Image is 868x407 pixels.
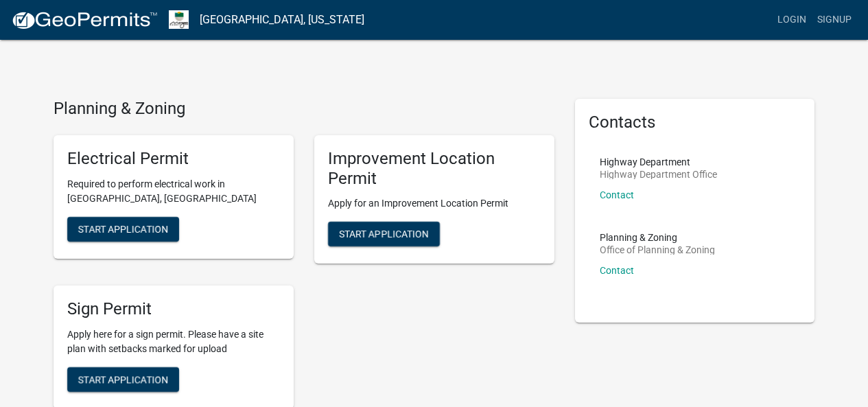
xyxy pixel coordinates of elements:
[600,245,715,255] p: Office of Planning & Zoning
[589,113,801,132] h5: Contacts
[600,157,717,167] p: Highway Department
[328,222,440,246] button: Start Application
[328,196,541,211] p: Apply for an Improvement Location Permit
[67,299,280,319] h5: Sign Permit
[67,149,280,169] h5: Electrical Permit
[67,217,179,242] button: Start Application
[600,233,715,242] p: Planning & Zoning
[339,229,429,240] span: Start Application
[169,10,189,29] img: Morgan County, Indiana
[67,327,280,356] p: Apply here for a sign permit. Please have a site plan with setbacks marked for upload
[67,367,179,392] button: Start Application
[67,177,280,206] p: Required to perform electrical work in [GEOGRAPHIC_DATA], [GEOGRAPHIC_DATA]
[200,8,364,32] a: [GEOGRAPHIC_DATA], [US_STATE]
[600,265,634,276] a: Contact
[328,149,541,189] h5: Improvement Location Permit
[78,374,168,385] span: Start Application
[78,223,168,234] span: Start Application
[772,7,812,33] a: Login
[54,99,554,119] h4: Planning & Zoning
[812,7,857,33] a: Signup
[600,189,634,200] a: Contact
[600,170,717,179] p: Highway Department Office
